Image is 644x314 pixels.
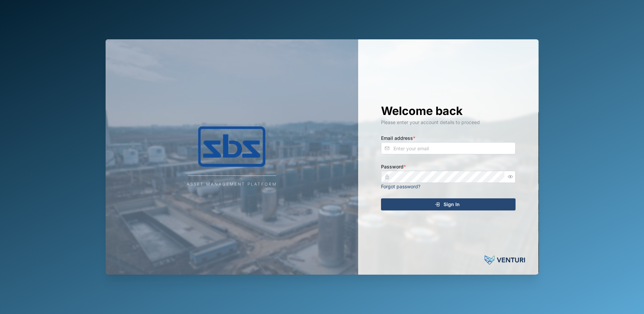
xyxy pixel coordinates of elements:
[187,181,277,188] div: Asset Management Platform
[381,142,516,154] input: Enter your email
[381,104,516,118] h1: Welcome back
[381,198,516,210] button: Sign In
[381,163,406,170] label: Password
[444,199,460,210] span: Sign In
[164,126,299,167] img: Company Logo
[485,253,525,267] img: Powered by: Venturi
[381,119,516,126] div: Please enter your account details to proceed
[381,134,415,142] label: Email address
[381,184,420,189] a: Forgot password?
